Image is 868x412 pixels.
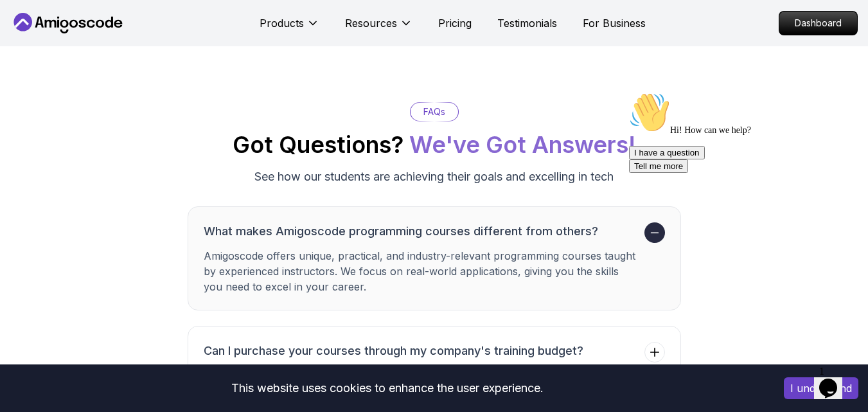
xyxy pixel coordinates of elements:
button: What makes Amigoscode programming courses different from others?Amigoscode offers unique, practic... [188,206,681,310]
div: 👋Hi! How can we help?I have a questionTell me more [5,5,236,86]
span: Hi! How can we help? [5,39,127,48]
button: Tell me more [5,73,64,86]
iframe: chat widget [624,87,855,354]
a: Pricing [438,15,472,31]
div: This website uses cookies to enhance the user experience. [10,374,765,402]
p: See how our students are achieving their goals and excelling in tech [254,168,614,186]
a: Testimonials [497,15,557,31]
button: Can I purchase your courses through my company's training budget? [188,326,681,379]
a: Dashboard [779,11,858,35]
p: Amigoscode offers unique, practical, and industry-relevant programming courses taught by experien... [204,248,639,294]
p: Products [260,15,304,31]
img: :wave: [5,5,46,46]
h2: Got Questions? [233,132,636,157]
a: For Business [583,15,646,31]
button: Resources [345,15,412,41]
iframe: chat widget [814,361,855,399]
h3: What makes Amigoscode programming courses different from others? [204,222,639,240]
p: Resources [345,15,397,31]
button: Products [260,15,319,41]
button: Accept cookies [784,377,858,399]
p: Dashboard [779,12,857,35]
span: We've Got Answers! [409,130,636,159]
button: I have a question [5,59,81,73]
p: FAQs [423,105,445,118]
h3: Can I purchase your courses through my company's training budget? [204,342,583,360]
